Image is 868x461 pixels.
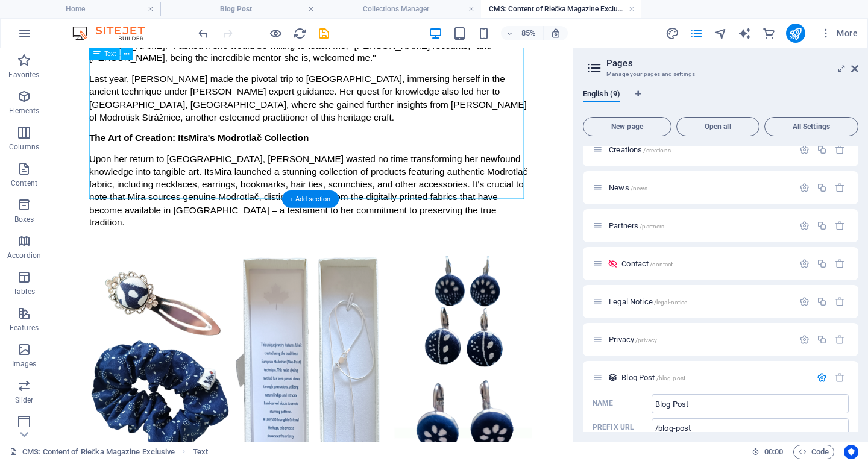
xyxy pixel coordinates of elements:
[676,117,759,136] button: Open all
[606,69,834,80] h3: Manage your pages and settings
[9,106,40,116] p: Elements
[799,296,810,307] div: Settings
[738,26,752,40] button: text_generator
[196,26,210,40] button: undo
[15,395,34,405] p: Slider
[762,26,776,40] button: commerce
[193,445,208,459] nav: breadcrumb
[817,296,827,307] div: Duplicate
[593,422,634,432] p: Prefix URL
[770,123,853,130] span: All Settings
[654,299,688,306] span: /legal-notice
[621,373,685,382] span: Blog Post
[501,26,544,40] button: 85%
[12,359,37,369] p: Images
[268,26,283,40] button: Click here to leave preview mode and continue editing
[605,336,793,343] div: Privacy/privacy
[609,335,657,344] span: Privacy
[714,26,728,40] button: navigator
[160,2,321,16] h4: Blog Post
[10,445,175,459] a: Click to cancel selection. Double-click to open Pages
[764,445,783,459] span: 00 00
[817,221,827,231] div: Duplicate
[817,145,827,155] div: Duplicate
[292,26,307,40] button: reload
[817,334,827,345] div: Duplicate
[690,27,703,40] i: Pages (Ctrl+Alt+S)
[793,445,834,459] button: Code
[835,183,845,193] div: Remove
[197,27,210,40] i: Undo: Change pages (Ctrl+Z)
[820,27,858,39] span: More
[643,147,670,154] span: /creations
[583,117,671,136] button: New page
[609,297,687,306] span: Legal Notice
[835,334,845,345] div: Remove
[321,2,481,16] h4: Collections Manager
[835,296,845,307] div: Remove
[799,334,810,345] div: Settings
[799,183,810,193] div: Settings
[665,27,679,40] i: Design (Ctrl+Alt+Y)
[835,259,845,269] div: Remove
[69,26,160,40] img: Editor Logo
[817,259,827,269] div: Duplicate
[682,123,754,130] span: Open all
[788,27,802,40] i: Publish
[609,145,671,154] span: Click to open page
[618,374,811,381] div: Blog Post/blog-post
[282,190,339,208] div: + Add section
[835,145,845,155] div: Remove
[609,221,664,230] span: Click to open page
[550,28,561,39] i: On resize automatically adjust zoom level to fit chosen device.
[605,222,793,230] div: Partners/partners
[815,24,863,43] button: More
[11,178,37,188] p: Content
[762,27,776,40] i: Commerce
[193,445,208,459] span: Click to select. Double-click to edit
[7,251,41,260] p: Accordion
[650,261,673,268] span: /contact
[618,260,793,268] div: Contact/contact
[835,221,845,231] div: Remove
[13,287,35,296] p: Tables
[609,183,647,192] span: News
[714,27,728,40] i: Navigator
[14,215,34,224] p: Boxes
[605,146,793,154] div: Creations/creations
[799,259,810,269] div: Settings
[8,70,39,80] p: Favorites
[583,87,620,104] span: English (9)
[519,26,538,40] h6: 85%
[690,26,704,40] button: pages
[316,26,331,40] button: save
[844,445,858,459] button: Usercentrics
[635,337,657,343] span: /privacy
[105,51,116,57] span: Text
[593,398,613,408] p: Name
[738,27,752,40] i: AI Writer
[606,58,858,69] h2: Pages
[752,445,784,459] h6: Session time
[817,183,827,193] div: Duplicate
[317,27,331,40] i: Save (Ctrl+S)
[773,447,775,456] span: :
[605,298,793,306] div: Legal Notice/legal-notice
[799,445,829,459] span: Code
[293,27,307,40] i: Reload page
[481,2,641,16] h4: CMS: Content of Riečka Magazine Exclusive
[652,394,849,413] input: Name
[656,375,685,381] span: /blog-post
[588,123,666,130] span: New page
[764,117,858,136] button: All Settings
[10,323,39,333] p: Features
[9,142,39,152] p: Columns
[665,26,680,40] button: design
[583,89,858,112] div: Language Tabs
[640,223,664,230] span: /partners
[621,259,673,268] span: Click to open page
[799,145,810,155] div: Settings
[605,184,793,192] div: News/news
[631,185,648,192] span: /news
[652,418,849,437] input: Prefix URL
